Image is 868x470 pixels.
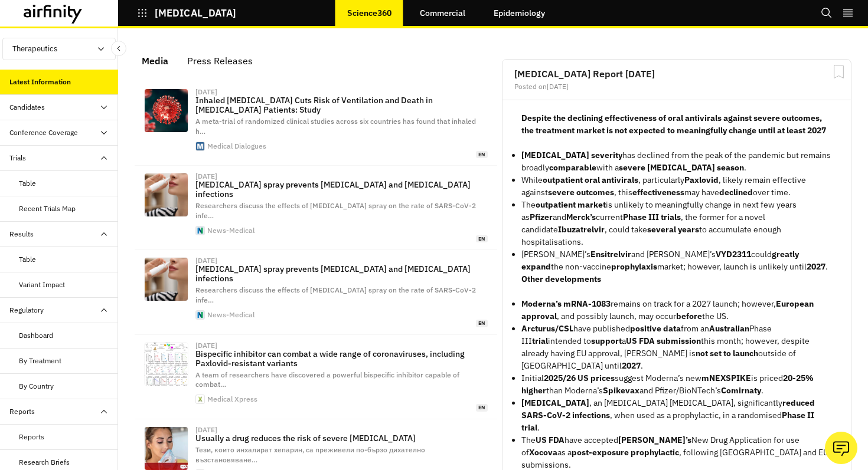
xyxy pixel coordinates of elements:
[611,261,657,272] strong: prophylaxis
[195,342,217,349] div: [DATE]
[9,153,26,163] div: Trials
[9,406,35,417] div: Reports
[521,397,589,408] strong: [MEDICAL_DATA]
[135,81,497,166] a: [DATE]Inhaled [MEDICAL_DATA] Cuts Risk of Ventilation and Death in [MEDICAL_DATA] Patients: Study...
[521,248,832,273] p: [PERSON_NAME]’s and [PERSON_NAME]’s could the non-vaccine market; however, launch is unlikely unt...
[196,395,204,403] img: web-app-manifest-512x512.png
[195,370,459,389] span: A team of researchers have discovered a powerful bispecific inhibitor capable of combat …
[684,175,719,185] strong: Paxlovid
[544,373,615,383] strong: 2025/26 US prices
[196,226,204,235] img: favicon-96x96.png
[521,150,622,160] strong: [MEDICAL_DATA] severity
[514,69,839,78] h2: [MEDICAL_DATA] Report [DATE]
[521,298,832,323] p: remains on track for a 2027 launch; however, , and possibly launch, may occur the US.
[19,254,36,265] div: Table
[195,445,425,464] span: Тези, които инхалират хепарин, са преживели по-бързо дихателно възстановяване …
[476,235,488,243] span: en
[543,175,638,185] strong: outpatient oral antivirals
[548,187,575,198] strong: severe
[532,336,548,346] strong: trial
[603,385,639,396] strong: Spikevax
[709,323,749,334] strong: Australian
[821,3,833,23] button: Search
[590,249,631,259] strong: Ensitrelvir
[618,435,691,445] strong: [PERSON_NAME]’s
[142,52,168,70] div: Media
[521,397,832,434] p: , an [MEDICAL_DATA] [MEDICAL_DATA], significantly , when used as a prophylactic, in a randomised .
[137,3,236,23] button: [MEDICAL_DATA]
[145,343,188,386] img: bispecific-inhibitor-c.jpg
[521,323,832,372] p: have published from an Phase III intended to a this month; however, despite already having EU app...
[521,274,601,284] strong: Other developments
[591,336,622,346] strong: support
[195,349,488,368] p: Bispecific inhibitor can combat a wide range of coronaviruses, including Paxlovid-resistant variants
[9,127,78,138] div: Conference Coverage
[9,77,71,87] div: Latest Information
[721,385,761,396] strong: Comirnaty
[530,212,553,222] strong: Pfizer
[195,180,488,199] p: [MEDICAL_DATA] spray prevents [MEDICAL_DATA] and [MEDICAL_DATA] infections
[521,372,832,397] p: Initial suggest Moderna’s new is priced than Moderna’s and Pfizer/BioNTech’s .
[135,250,497,334] a: [DATE][MEDICAL_DATA] spray prevents [MEDICAL_DATA] and [MEDICAL_DATA] infectionsResearchers discu...
[476,151,488,159] span: en
[622,360,641,371] strong: 2027
[195,88,217,96] div: [DATE]
[195,173,217,180] div: [DATE]
[207,311,254,318] div: News-Medical
[19,280,65,290] div: Variant Impact
[135,166,497,250] a: [DATE][MEDICAL_DATA] spray prevents [MEDICAL_DATA] and [MEDICAL_DATA] infectionsResearchers discu...
[807,261,825,272] strong: 2027
[701,373,751,383] strong: mNEXSPIKE
[696,348,758,359] strong: not set to launch
[135,335,497,419] a: [DATE]Bispecific inhibitor can combat a wide range of coronaviruses, including Paxlovid-resistant...
[347,8,391,18] p: Science360
[195,264,488,283] p: [MEDICAL_DATA] spray prevents [MEDICAL_DATA] and [MEDICAL_DATA] infections
[549,162,596,173] strong: comparable
[195,433,488,443] p: Usually a drug reduces the risk of severe [MEDICAL_DATA]
[521,149,832,174] p: has declined from the peak of the pandemic but remains broadly with a .
[476,404,488,412] span: en
[187,52,253,70] div: Press Releases
[9,305,44,315] div: Regulatory
[619,162,744,173] strong: severe [MEDICAL_DATA] season
[19,330,53,341] div: Dashboard
[207,396,257,403] div: Medical Xpress
[9,102,45,113] div: Candidates
[195,96,488,114] p: Inhaled [MEDICAL_DATA] Cuts Risk of Ventilation and Death in [MEDICAL_DATA] Patients: Study
[514,83,839,90] div: Posted on [DATE]
[576,187,614,198] strong: outcomes
[9,229,34,239] div: Results
[19,432,44,442] div: Reports
[111,41,126,56] button: Close Sidebar
[19,457,70,468] div: Research Briefs
[558,224,605,235] strong: Ibuzatrelvir
[19,203,76,214] div: Recent Trials Map
[536,435,564,445] strong: US FDA
[632,187,684,198] strong: effectiveness
[145,173,188,216] img: ImageForNews_820673_1759505196781288.jpg
[196,142,204,150] img: favicon.ico
[195,426,217,433] div: [DATE]
[529,447,557,458] strong: Xocova
[647,224,699,235] strong: several years
[831,64,846,79] svg: Bookmark Report
[195,201,476,220] span: Researchers discuss the effects of [MEDICAL_DATA] spray on the rate of SARS-CoV-2 infe …
[195,257,217,264] div: [DATE]
[2,38,116,60] button: Therapeutics
[521,113,826,136] strong: Despite the declining effectiveness of oral antivirals against severe outcomes, the treatment mar...
[19,178,36,189] div: Table
[19,356,61,366] div: By Treatment
[145,258,188,301] img: ImageForNews_820673_1759505196781288.jpg
[536,199,606,210] strong: outpatient market
[630,323,681,334] strong: positive data
[521,199,832,248] p: The is unlikely to meaningfully change in next few years as and current , the former for a novel ...
[825,432,857,464] button: Ask our analysts
[195,117,476,136] span: A meta-trial of randomized clinical studies across six countries has found that inhaled h …
[623,212,681,222] strong: Phase III trials
[626,336,701,346] strong: US FDA submission
[145,427,188,470] img: obiknoveno-lekarstvo-namalava-riska-ot-tejko-protichane-na-covid-19-1.jpg
[145,89,188,132] img: 278813-covid-19-3.jpg
[155,8,236,18] p: [MEDICAL_DATA]
[716,249,751,259] strong: VYD2311
[521,298,611,309] strong: Moderna’s mRNA-1083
